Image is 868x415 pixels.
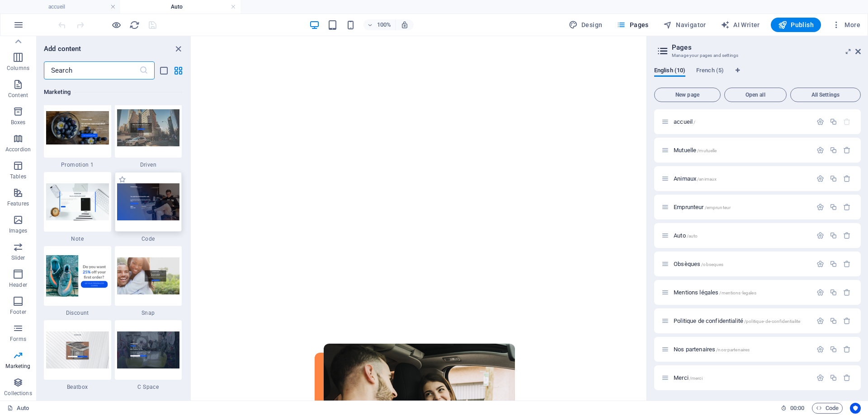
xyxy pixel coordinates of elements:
div: Design (Ctrl+Alt+Y) [565,18,606,32]
div: Duplicate [830,232,837,239]
div: Beatbox [44,320,111,391]
button: New page [654,88,721,102]
i: Reload page [129,20,140,30]
span: Design [569,20,603,29]
div: Note [44,172,111,242]
p: Content [8,92,28,99]
img: Screenshot_2019-06-19SitejetTemplate-BlankRedesign-Berlin2.jpg [117,109,180,146]
div: Settings [816,374,824,382]
div: Snap [115,246,182,317]
span: 00 00 [790,403,804,414]
span: AI Writer [721,20,760,29]
div: accueil/ [671,119,812,125]
p: Slider [11,254,25,261]
span: Click to open page [674,204,731,210]
span: New page [658,92,717,98]
div: Merci/merci [671,375,812,381]
p: Features [7,200,29,207]
span: Promotion 1 [44,161,111,168]
div: Mutuelle/mutuelle [671,147,812,153]
div: Duplicate [830,345,837,353]
i: On resize automatically adjust zoom level to fit chosen device. [401,21,409,29]
span: /emprunteur [705,205,731,210]
button: AI Writer [717,18,764,32]
div: Duplicate [830,374,837,382]
div: Duplicate [830,175,837,182]
button: 100% [363,19,396,30]
button: Click here to leave preview mode and continue editing [111,19,122,30]
span: Click to open page [674,118,695,125]
p: Images [9,227,28,234]
button: Design [565,18,606,32]
span: Note [44,235,111,242]
div: Duplicate [830,118,837,126]
p: Forms [10,336,26,343]
span: Click to open page [674,289,756,296]
span: /animaux [697,177,717,182]
p: Collections [4,390,32,397]
div: Obsèques/obseques [671,261,812,267]
span: Snap [115,309,182,317]
p: Columns [7,65,29,72]
p: Marketing [5,363,30,370]
h2: Pages [672,43,861,51]
h6: Add content [44,43,81,54]
img: Screenshot_2019-06-19SitejetTemplate-BlankRedesign-Berlin.png [46,331,109,368]
span: Publish [778,20,814,29]
span: Open all [728,92,783,98]
span: Click to open page [674,317,800,324]
span: Click to open page [674,374,703,381]
span: English (10) [654,65,685,78]
div: Mentions légales/mentions-legales [671,289,812,295]
a: Click to cancel selection. Double-click to open Pages [7,403,29,414]
h6: Marketing [44,87,182,98]
div: Settings [816,203,824,211]
span: Click to open page [674,147,717,154]
span: Code [115,235,182,242]
button: list-view [158,65,169,76]
span: Navigator [663,20,706,29]
button: More [828,18,864,32]
h6: 100% [377,19,392,30]
div: Duplicate [830,260,837,268]
div: Animaux/animaux [671,176,812,182]
button: Usercentrics [850,403,861,414]
span: Click to open page [674,261,723,267]
div: Duplicate [830,146,837,154]
div: Remove [843,260,851,268]
div: Language Tabs [654,67,861,84]
div: Remove [843,345,851,353]
p: Header [9,281,27,289]
span: /mutuelle [697,148,717,153]
div: Nos partenaires/nos-partenaires [671,346,812,352]
div: The startpage cannot be deleted [843,118,851,126]
div: Promotion 1 [44,98,111,168]
img: Screenshot_2019-06-19SitejetTemplate-BlankRedesign-Berlin.jpg [117,331,180,368]
span: Add to favorites [118,176,126,183]
img: Screenshot_2019-06-19SitejetTemplate-BlankRedesign-Berlin2.png [46,183,109,220]
span: /politique-de-confidentialite [744,319,800,324]
span: /mentions-legales [719,290,756,295]
span: Code [816,403,839,414]
button: Open all [724,88,787,102]
div: Politique de confidentialité/politique-de-confidentialite [671,318,812,324]
span: Click to open page [674,175,717,182]
div: Driven [115,98,182,168]
div: Settings [816,146,824,154]
span: Discount [44,309,111,317]
p: Tables [10,173,26,180]
span: Pages [617,20,648,29]
button: grid-view [173,65,184,76]
p: Accordion [5,146,31,153]
button: close panel [173,43,184,54]
p: Boxes [11,119,26,126]
div: Remove [843,203,851,211]
span: More [832,20,860,29]
span: /obseques [701,262,723,267]
div: Remove [843,374,851,382]
input: Search [44,61,139,79]
span: Click to open page [674,346,750,353]
button: Code [812,403,843,414]
div: Settings [816,118,824,126]
div: Remove [843,289,851,296]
